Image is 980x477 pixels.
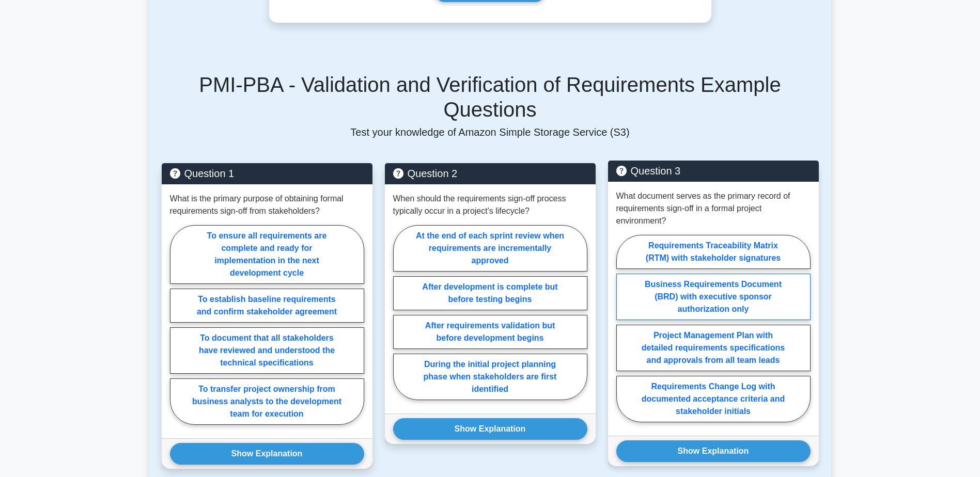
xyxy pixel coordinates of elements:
h5: PMI-PBA - Validation and Verification of Requirements Example Questions [162,72,819,122]
label: Business Requirements Document (BRD) with executive sponsor authorization only [616,274,811,320]
button: Show Explanation [393,418,587,440]
p: What document serves as the primary record of requirements sign-off in a formal project environment? [616,190,811,227]
label: During the initial project planning phase when stakeholders are first identified [393,354,587,400]
p: When should the requirements sign-off process typically occur in a project's lifecycle? [393,193,587,217]
label: After development is complete but before testing begins [393,276,587,310]
button: Show Explanation [616,440,811,462]
label: Requirements Change Log with documented acceptance criteria and stakeholder initials [616,376,811,422]
p: What is the primary purpose of obtaining formal requirements sign-off from stakeholders? [170,193,364,217]
label: Project Management Plan with detailed requirements specifications and approvals from all team leads [616,325,811,371]
button: Show Explanation [170,443,364,465]
p: Test your knowledge of Amazon Simple Storage Service (S3) [162,126,819,138]
label: To document that all stakeholders have reviewed and understood the technical specifications [170,327,364,374]
h5: Question 3 [616,165,811,177]
label: At the end of each sprint review when requirements are incrementally approved [393,225,587,272]
h5: Question 1 [170,167,364,180]
label: After requirements validation but before development begins [393,315,587,349]
h5: Question 2 [393,167,587,180]
label: To establish baseline requirements and confirm stakeholder agreement [170,289,364,323]
label: Requirements Traceability Matrix (RTM) with stakeholder signatures [616,235,811,269]
label: To transfer project ownership from business analysts to the development team for execution [170,378,364,425]
label: To ensure all requirements are complete and ready for implementation in the next development cycle [170,225,364,284]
